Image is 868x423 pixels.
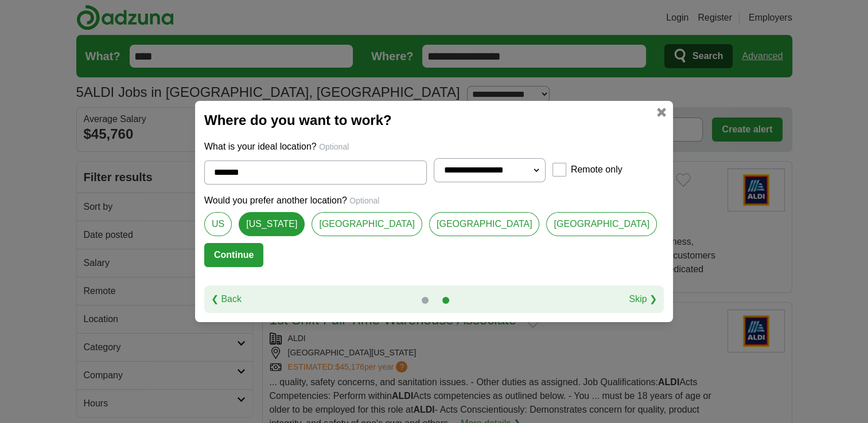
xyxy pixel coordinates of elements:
button: Continue [204,243,263,267]
a: US [204,212,232,236]
label: Remote only [571,163,622,177]
span: Optional [319,142,349,151]
p: Would you prefer another location? [204,194,664,207]
a: Skip ❯ [629,292,657,306]
a: ❮ Back [211,292,242,306]
h2: Where do you want to work? [204,110,664,131]
a: [GEOGRAPHIC_DATA] [546,212,657,236]
p: What is your ideal location? [204,140,664,154]
a: [US_STATE] [239,212,305,236]
a: [GEOGRAPHIC_DATA] [312,212,422,236]
a: [GEOGRAPHIC_DATA] [429,212,540,236]
span: Optional [349,196,379,205]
